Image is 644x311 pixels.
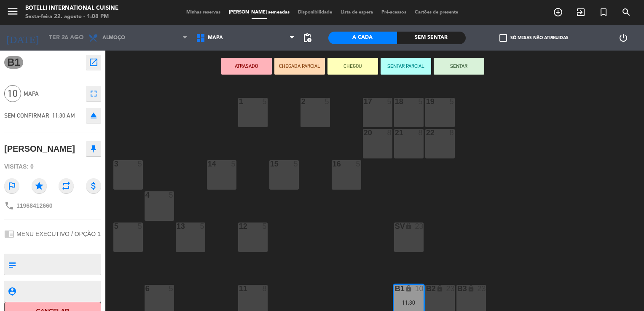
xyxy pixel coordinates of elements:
[405,285,412,292] i: lock
[405,223,412,230] i: lock
[449,129,454,137] div: 8
[293,160,298,168] div: 5
[4,56,23,69] span: B1
[336,10,377,15] span: Lista de espera
[415,285,423,292] div: 10
[25,4,118,13] div: Botelli International Cuisine
[169,285,174,292] div: 5
[418,98,423,105] div: 5
[395,223,395,230] div: SV
[325,98,330,105] div: 5
[231,160,236,168] div: 5
[4,85,21,102] span: 10
[576,7,586,17] i: exit_to_app
[16,202,53,209] span: 11968412660
[411,10,462,15] span: Cartões de presente
[72,33,82,43] i: arrow_drop_down
[4,112,49,119] span: SEM CONFIRMAR
[16,231,101,237] span: MENU EXECUTIVO / OPÇÃO 1
[86,178,101,193] i: attach_money
[477,285,486,292] div: 23
[356,160,361,168] div: 5
[4,142,75,156] div: [PERSON_NAME]
[221,58,272,75] button: ATRASADO
[618,33,628,43] i: power_settings_new
[208,35,223,41] span: Mapa
[381,58,431,75] button: SENTAR PARCIAL
[499,34,507,42] span: check_box_outline_blank
[52,112,75,119] span: 11:30 AM
[225,10,294,15] span: [PERSON_NAME] semeadas
[25,13,118,21] div: Sexta-feira 22. agosto - 1:08 PM
[449,98,454,105] div: 5
[274,58,325,75] button: CHEGADA PARCIAL
[262,223,267,230] div: 5
[4,229,14,239] i: chrome_reader_mode
[24,89,82,99] span: Mapa
[137,160,142,168] div: 5
[394,300,424,306] div: 11:30
[395,285,395,292] div: B1
[137,223,142,230] div: 5
[6,5,19,18] i: menu
[182,10,225,15] span: Minhas reservas
[328,32,397,44] div: A cada
[457,285,458,292] div: b3
[86,55,101,70] button: open_in_new
[114,223,115,230] div: 5
[621,7,631,17] i: search
[102,35,125,41] span: Almoço
[553,7,563,17] i: add_circle_outline
[387,129,392,137] div: 8
[200,223,205,230] div: 5
[598,7,609,17] i: turned_in_not
[294,10,336,15] span: Disponibilidade
[114,160,115,168] div: 3
[32,178,47,193] i: star
[446,285,454,292] div: 23
[86,86,101,101] button: fullscreen
[467,285,475,292] i: lock
[6,5,19,21] button: menu
[434,58,484,75] button: SENTAR
[418,129,423,137] div: 8
[499,34,569,42] label: Só mesas não atribuidas
[397,32,466,44] div: Sem sentar
[4,178,19,193] i: outlined_flag
[4,159,101,174] div: Visitas: 0
[7,287,16,296] i: person_pin
[387,98,392,105] div: 5
[169,191,174,199] div: 5
[270,160,271,168] div: 15
[177,223,177,230] div: 13
[377,10,411,15] span: Pré-acessos
[262,285,267,292] div: 8
[327,58,378,75] button: CHEGOU
[89,88,99,99] i: fullscreen
[436,285,443,292] i: lock
[262,98,267,105] div: 5
[395,129,395,137] div: 21
[86,108,101,123] button: eject
[89,57,99,67] i: open_in_new
[333,160,333,168] div: 16
[302,33,312,43] span: pending_actions
[7,260,16,269] i: subject
[415,223,423,230] div: 23
[89,110,99,121] i: eject
[4,201,14,211] i: phone
[59,178,74,193] i: repeat
[395,98,395,105] div: 18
